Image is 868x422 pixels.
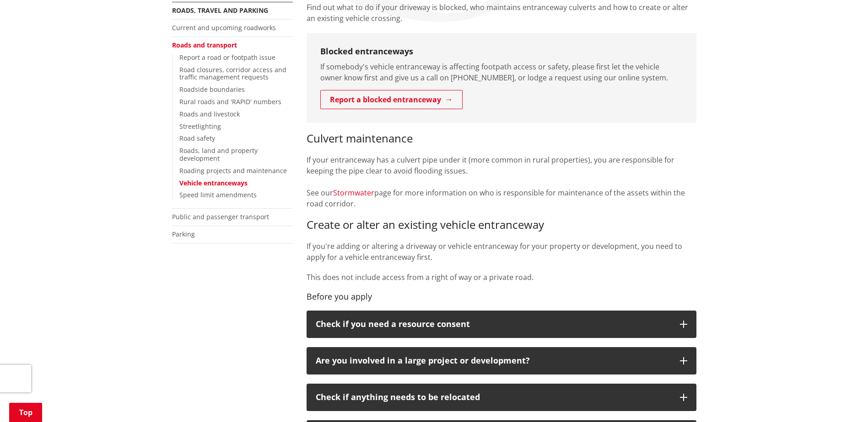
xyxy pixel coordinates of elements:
p: If somebody's vehicle entranceway is affecting footpath access or safety, please first let the ve... [320,61,683,83]
a: Road safety [179,134,215,142]
a: Stormwater [333,188,374,198]
p: Are you involved in a large project or development? [316,356,671,365]
a: Roads and livestock [179,110,240,118]
a: Rural roads and 'RAPID' numbers [179,97,281,106]
a: Roads, travel and parking [172,6,268,15]
h3: Blocked entranceways [320,47,683,57]
a: Vehicle entranceways [179,179,248,187]
p: If your entranceway has a culvert pipe under it (more common in rural properties), you are respon... [307,154,696,209]
a: Speed limit amendments [179,190,257,199]
a: Top [9,403,42,422]
button: Are you involved in a large project or development? [307,347,696,375]
a: Roads, land and property development [179,146,258,163]
a: Report a blocked entranceway [320,90,463,109]
a: Roadside boundaries [179,85,245,94]
p: Find out what to do if your driveway is blocked, who maintains entranceway culverts and how to cr... [307,2,696,24]
button: Check if you need a resource consent [307,311,696,338]
a: Public and passenger transport [172,212,269,221]
h4: Before you apply [307,292,696,302]
button: Check if anything needs to be relocated [307,384,696,411]
p: This does not include access from a right of way or a private road. [307,272,696,283]
h3: Culvert maintenance [307,132,696,145]
p: Check if you need a resource consent [316,320,671,329]
iframe: Messenger Launcher [826,384,859,417]
a: Roading projects and maintenance [179,166,287,175]
a: Current and upcoming roadworks [172,23,276,32]
p: If you're adding or altering a driveway or vehicle entranceway for your property or development, ... [307,241,696,263]
a: Streetlighting [179,122,221,131]
a: Road closures, corridor access and traffic management requests [179,65,286,82]
h3: Create or alter an existing vehicle entranceway [307,218,696,232]
p: Check if anything needs to be relocated [316,393,671,402]
a: Parking [172,230,195,238]
a: Report a road or footpath issue [179,53,275,62]
a: Roads and transport [172,41,237,49]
